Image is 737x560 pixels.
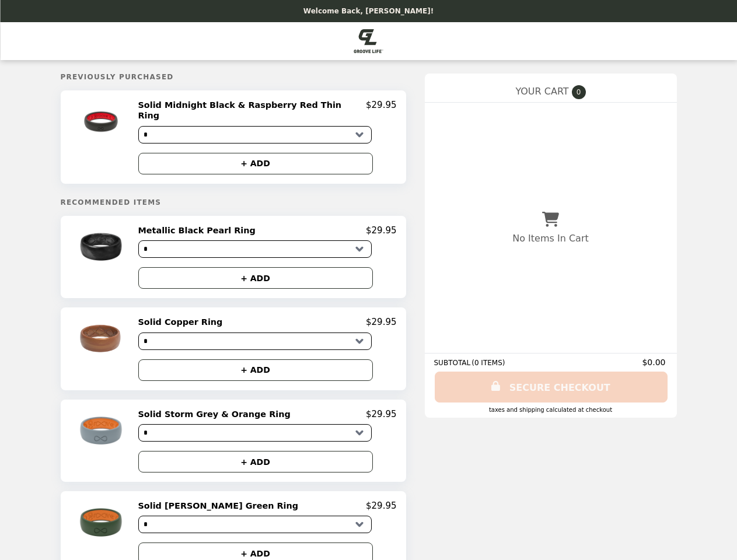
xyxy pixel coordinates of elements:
[138,516,372,533] select: Select a product variant
[138,225,260,236] h2: Metallic Black Pearl Ring
[68,317,137,360] img: Solid Copper Ring
[354,29,383,53] img: Brand Logo
[366,317,397,327] p: $29.95
[434,407,668,413] div: Taxes and Shipping calculated at checkout
[138,359,373,381] button: + ADD
[366,501,397,511] p: $29.95
[303,7,434,15] p: Welcome Back, [PERSON_NAME]!
[572,85,586,99] span: 0
[68,225,137,269] img: Metallic Black Pearl Ring
[138,267,373,289] button: + ADD
[471,359,505,367] span: ( 0 ITEMS )
[138,451,373,473] button: + ADD
[68,409,137,453] img: Solid Storm Grey & Orange Ring
[642,358,667,367] span: $0.00
[138,424,372,442] select: Select a product variant
[366,225,397,236] p: $29.95
[138,501,303,511] h2: Solid [PERSON_NAME] Green Ring
[138,317,228,327] h2: Solid Copper Ring
[512,233,588,244] p: No Items In Cart
[434,359,472,367] span: SUBTOTAL
[61,198,406,206] h5: Recommended Items
[515,86,568,97] span: YOUR CART
[138,100,366,121] h2: Solid Midnight Black & Raspberry Red Thin Ring
[61,73,406,81] h5: Previously Purchased
[138,409,295,419] h2: Solid Storm Grey & Orange Ring
[366,409,397,419] p: $29.95
[138,126,372,143] select: Select a product variant
[138,240,372,258] select: Select a product variant
[68,100,137,143] img: Solid Midnight Black & Raspberry Red Thin Ring
[68,501,137,544] img: Solid Moss Green Ring
[138,332,372,350] select: Select a product variant
[138,153,373,174] button: + ADD
[366,100,397,121] p: $29.95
